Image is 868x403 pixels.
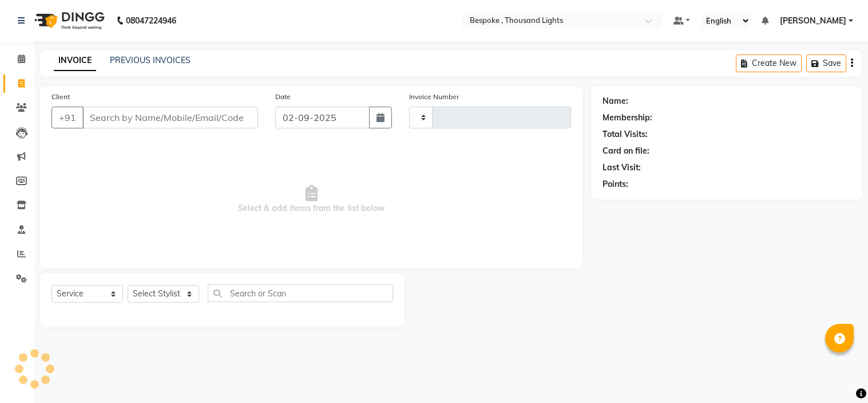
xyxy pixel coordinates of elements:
[603,112,652,124] div: Membership:
[780,15,846,27] span: [PERSON_NAME]
[603,145,649,157] div: Card on file:
[736,54,802,72] button: Create New
[275,92,291,102] label: Date
[126,5,176,37] b: 08047224946
[603,128,648,140] div: Total Visits:
[806,54,846,72] button: Save
[603,162,641,174] div: Last Visit:
[208,284,393,302] input: Search or Scan
[54,50,96,71] a: INVOICE
[51,107,84,128] button: +91
[110,55,191,65] a: PREVIOUS INVOICES
[82,107,258,128] input: Search by Name/Mobile/Email/Code
[409,92,459,102] label: Invoice Number
[51,142,571,257] span: Select & add items from the list below
[603,95,628,107] div: Name:
[29,5,108,37] img: logo
[820,357,857,392] iframe: chat widget
[51,92,70,102] label: Client
[603,178,628,190] div: Points:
